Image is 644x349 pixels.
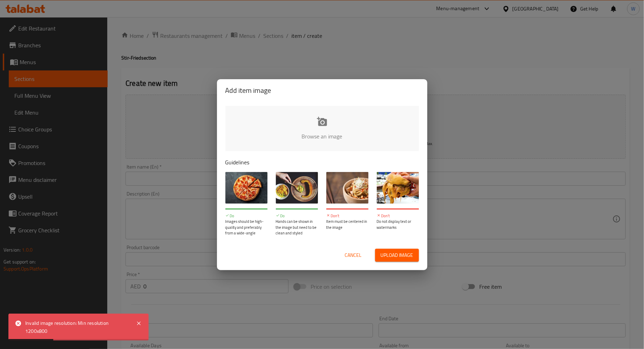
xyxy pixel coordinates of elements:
button: Cancel [342,249,365,262]
p: Item must be centered in the image [326,219,368,230]
img: guide-img-2@3x.jpg [276,172,318,204]
p: Do [225,213,267,219]
p: Images should be high-quality and preferably from a wide-angle [225,219,267,236]
img: guide-img-1@3x.jpg [225,172,267,204]
img: guide-img-4@3x.jpg [377,172,419,204]
p: Hands can be shown in the image but need to be clean and styled [276,219,318,236]
p: Do not display text or watermarks [377,219,419,230]
h2: Add item image [225,85,419,96]
p: Guidelines [225,158,419,166]
p: Don't [377,213,419,219]
span: Cancel [345,251,362,260]
button: Upload image [375,249,419,262]
p: Do [276,213,318,219]
p: Don't [326,213,368,219]
span: Upload image [381,251,413,260]
div: Invalid image resolution: Min resolution 1200x800 [25,319,129,335]
img: guide-img-3@3x.jpg [326,172,368,204]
